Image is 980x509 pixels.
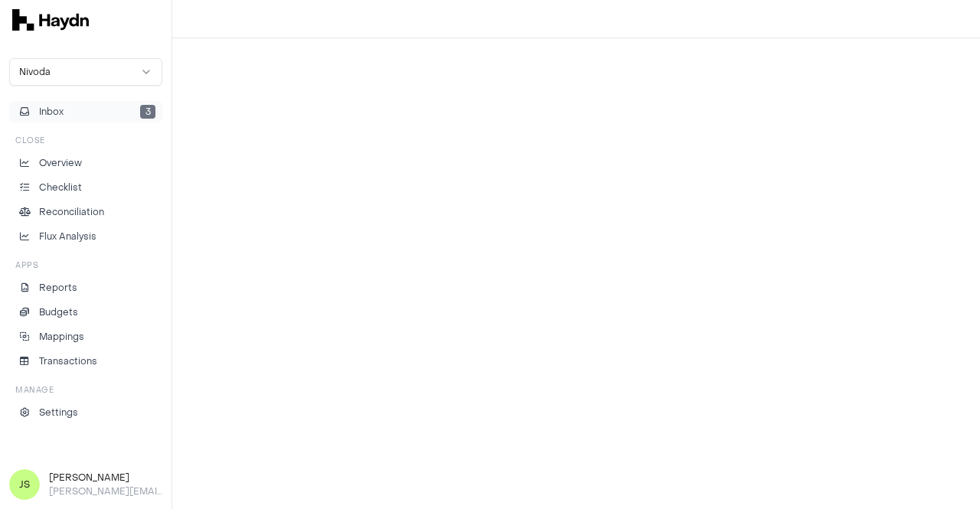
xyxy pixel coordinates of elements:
p: Settings [39,406,78,419]
h3: Manage [15,384,54,396]
a: Checklist [9,177,162,198]
span: 3 [140,105,155,119]
a: Transactions [9,351,162,372]
button: Inbox3 [9,101,162,122]
a: Flux Analysis [9,226,162,247]
img: svg+xml,%3c [12,9,89,31]
p: [PERSON_NAME][EMAIL_ADDRESS][DOMAIN_NAME] [49,485,162,498]
p: Reconciliation [39,205,104,219]
p: Flux Analysis [39,230,96,243]
h3: Close [15,135,45,146]
a: Budgets [9,302,162,323]
p: Checklist [39,181,82,194]
a: Mappings [9,326,162,347]
p: Mappings [39,330,84,344]
h3: Apps [15,259,38,271]
h3: [PERSON_NAME] [49,471,162,485]
a: Settings [9,402,162,423]
span: JS [9,469,40,500]
a: Reports [9,277,162,299]
p: Overview [39,156,82,170]
a: Reconciliation [9,201,162,223]
p: Reports [39,281,77,295]
span: Inbox [39,105,64,119]
p: Transactions [39,354,97,368]
p: Budgets [39,305,78,319]
a: Overview [9,152,162,174]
